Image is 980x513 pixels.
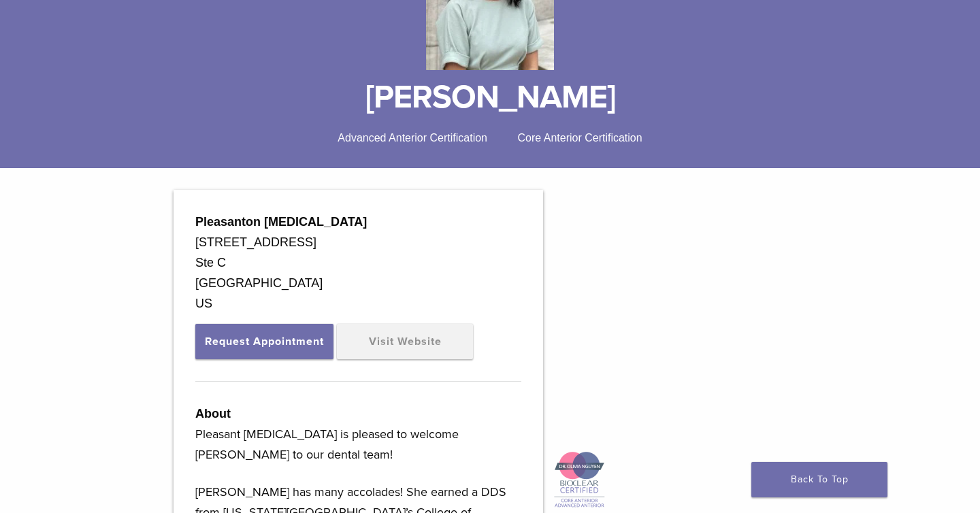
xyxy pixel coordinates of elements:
[751,462,887,497] a: Back To Top
[195,252,521,273] div: Ste C
[10,81,970,114] h1: [PERSON_NAME]
[517,132,642,144] span: Core Anterior Certification
[195,424,521,465] p: Pleasant [MEDICAL_DATA] is pleased to welcome [PERSON_NAME] to our dental team!
[195,324,333,359] button: Request Appointment
[195,273,521,314] div: [GEOGRAPHIC_DATA] US
[195,232,521,252] div: [STREET_ADDRESS]
[554,451,605,510] img: Icon
[195,215,367,229] strong: Pleasanton [MEDICAL_DATA]
[337,324,473,359] a: Visit Website
[195,407,231,420] strong: About
[338,132,487,144] span: Advanced Anterior Certification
